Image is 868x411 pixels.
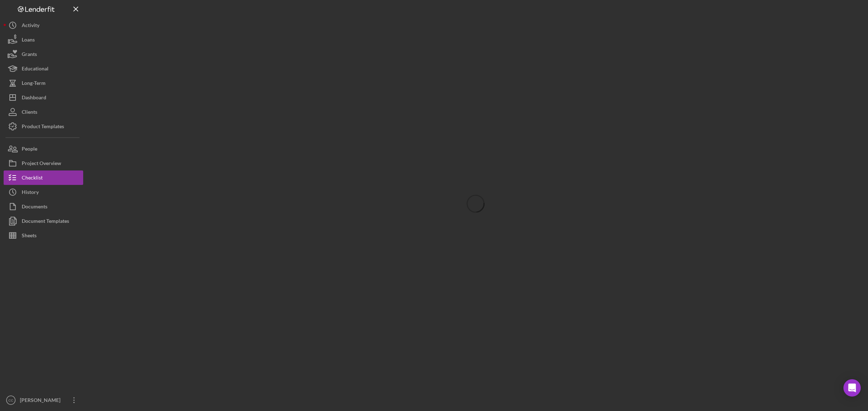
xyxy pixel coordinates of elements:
[8,398,13,402] text: CC
[4,33,83,47] button: Loans
[22,142,37,158] div: People
[22,90,46,107] div: Dashboard
[22,33,35,49] div: Loans
[22,61,48,78] div: Educational
[22,214,69,230] div: Document Templates
[4,199,83,214] button: Documents
[4,393,83,407] button: CC[PERSON_NAME]
[4,61,83,76] button: Educational
[22,76,46,92] div: Long-Term
[22,199,47,216] div: Documents
[22,105,37,121] div: Clients
[22,170,43,187] div: Checklist
[4,47,83,61] button: Grants
[22,18,39,34] div: Activity
[22,156,61,172] div: Project Overview
[4,90,83,105] button: Dashboard
[4,105,83,119] button: Clients
[22,185,39,201] div: History
[4,142,83,156] button: People
[4,214,83,228] button: Document Templates
[18,393,65,409] div: [PERSON_NAME]
[22,119,64,135] div: Product Templates
[4,119,83,134] button: Product Templates
[4,185,83,199] button: History
[22,228,37,245] div: Sheets
[4,18,83,33] button: Activity
[4,76,83,90] button: Long-Term
[22,47,37,63] div: Grants
[843,379,861,397] div: Open Intercom Messenger
[4,156,83,170] button: Project Overview
[4,170,83,185] button: Checklist
[4,228,83,243] button: Sheets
